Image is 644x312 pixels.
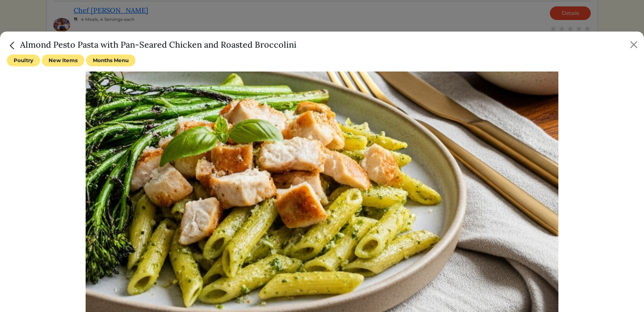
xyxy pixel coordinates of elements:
[627,38,641,52] button: Close
[42,54,84,66] span: New Items
[7,40,18,51] img: back_caret-0738dc900bf9763b5e5a40894073b948e17d9601fd527fca9689b06ce300169f.svg
[7,38,296,51] h5: Almond Pesto Pasta with Pan-Seared Chicken and Roasted Broccolini
[7,39,20,50] a: Close
[86,54,135,66] span: Months Menu
[7,54,40,66] span: Poultry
